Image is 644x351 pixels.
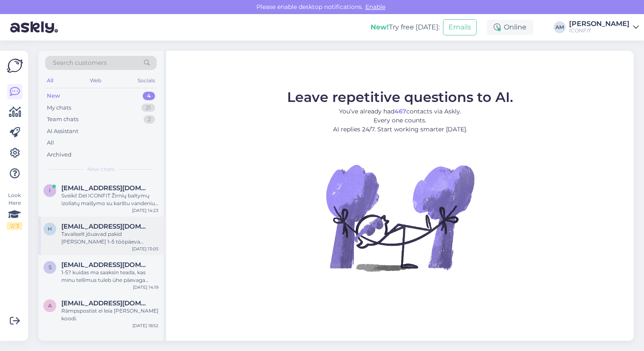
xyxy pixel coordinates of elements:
button: Emails [443,19,477,35]
div: Archived [47,151,72,159]
span: s [49,264,52,270]
div: AI Assistant [47,127,78,136]
div: All [45,75,55,86]
a: [PERSON_NAME]ICONFIT [569,20,639,34]
p: You’ve already had contacts via Askly. Every one counts. AI replies 24/7. Start working smarter [... [287,107,513,134]
div: All [47,139,54,147]
span: New chats [87,165,115,173]
div: My chats [47,104,71,112]
div: Rämpspostist ei leia [PERSON_NAME] koodi. [61,307,158,322]
span: ieva.balciuniene@gmail.com [61,184,150,192]
img: No Chat active [323,141,477,294]
span: sirje.saimre@gmail.com [61,261,150,269]
div: ICONFIT [569,27,630,34]
div: New [47,92,60,100]
b: New! [371,23,389,31]
div: AM [554,21,566,33]
div: 1-5? kuidas ma saaksin teada, kas minu tellimus tuleb ühe päevaga [PERSON_NAME] või läheb aega tö... [61,269,158,284]
div: 4 [143,92,155,100]
span: h [48,226,52,232]
span: hindreusaliide@gmail.com [61,223,150,230]
div: 2 / 3 [7,222,22,230]
span: Leave repetitive questions to AI. [287,89,513,105]
div: Sveiki! Dėl ICONFIT Žirnių baltymų izoliatų maišymo su karštu vandeniu ar sultiniu, man [PERSON_N... [61,192,158,207]
div: [DATE] 18:52 [132,322,158,329]
b: 467 [394,107,406,115]
div: [DATE] 14:19 [133,284,158,290]
div: [PERSON_NAME] [569,20,630,27]
div: Web [88,75,103,86]
div: Try free [DATE]: [371,22,440,32]
span: i [49,187,51,194]
span: Enable [363,3,388,11]
div: 21 [141,104,155,112]
span: andri.jyrisson@gmail.com [61,299,150,307]
span: a [48,302,52,309]
div: [DATE] 13:05 [132,246,158,252]
span: Search customers [53,58,107,67]
div: 2 [144,115,155,124]
div: [DATE] 14:23 [132,207,158,214]
div: Tavaliselt jõuavad pakid [PERSON_NAME] 1–5 tööpäeva jooksul. Teie tellimuse number on 182638. [61,230,158,246]
img: Askly Logo [7,58,23,74]
div: Socials [136,75,157,86]
div: Online [487,20,533,35]
div: Team chats [47,115,78,124]
div: Look Here [7,191,22,230]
